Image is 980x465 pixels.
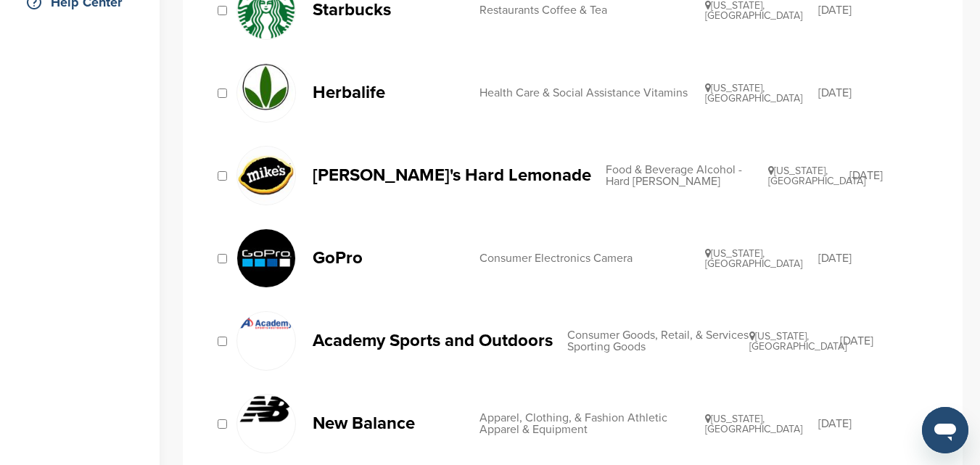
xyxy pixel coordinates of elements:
div: [US_STATE], [GEOGRAPHIC_DATA] [705,413,818,435]
div: [US_STATE], [GEOGRAPHIC_DATA] [705,248,818,269]
div: Consumer Goods, Retail, & Services Sporting Goods [567,329,749,353]
a: Jawqfjbf 400x400 [PERSON_NAME]'s Hard Lemonade Food & Beverage Alcohol - Hard [PERSON_NAME] [US_S... [236,146,931,205]
div: Apparel, Clothing, & Fashion Athletic Apparel & Equipment [479,412,705,435]
p: Herbalife [313,83,465,102]
p: Starbucks [313,1,465,19]
a: Screen shot 2016 12 09 at 9.38.01 am Academy Sports and Outdoors Consumer Goods, Retail, & Servic... [236,311,931,371]
div: [DATE] [849,170,931,181]
div: Food & Beverage Alcohol - Hard [PERSON_NAME] [606,164,768,187]
div: Health Care & Social Assistance Vitamins [479,87,705,99]
div: [DATE] [818,252,931,264]
a: Data Herbalife Health Care & Social Assistance Vitamins [US_STATE], [GEOGRAPHIC_DATA] [DATE] [236,63,931,123]
img: Data [237,229,295,287]
img: Screen shot 2016 12 09 at 9.38.01 am [237,312,295,334]
div: [DATE] [818,87,931,99]
div: Restaurants Coffee & Tea [479,4,705,16]
div: [DATE] [840,335,931,347]
div: [DATE] [818,4,931,16]
div: [US_STATE], [GEOGRAPHIC_DATA] [749,331,840,352]
a: Data GoPro Consumer Electronics Camera [US_STATE], [GEOGRAPHIC_DATA] [DATE] [236,229,931,288]
p: Academy Sports and Outdoors [313,332,553,350]
img: Jawqfjbf 400x400 [237,147,295,205]
div: [US_STATE], [GEOGRAPHIC_DATA] [768,165,849,186]
div: [DATE] [818,418,931,429]
img: Data [237,395,295,423]
p: [PERSON_NAME]'s Hard Lemonade [313,166,591,184]
a: Data New Balance Apparel, Clothing, & Fashion Athletic Apparel & Equipment [US_STATE], [GEOGRAPHI... [236,394,931,453]
div: Consumer Electronics Camera [479,252,705,264]
p: GoPro [313,249,465,267]
p: New Balance [313,414,465,432]
div: [US_STATE], [GEOGRAPHIC_DATA] [705,83,818,104]
img: Data [237,64,295,110]
iframe: Button to launch messaging window [922,407,968,453]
